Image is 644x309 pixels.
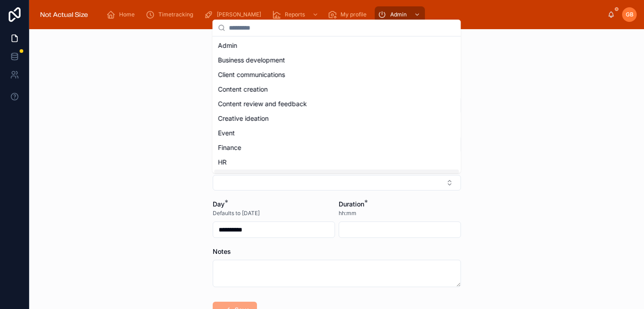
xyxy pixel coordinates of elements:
span: Defaults to [DATE] [213,210,260,217]
a: Home [104,6,141,23]
div: scrollable content [99,5,607,25]
span: Finance [218,143,241,152]
a: Admin [375,6,425,23]
span: Timetracking [158,11,193,18]
a: Reports [269,6,323,23]
span: Admin [218,41,237,50]
span: Duration [339,200,364,208]
span: Holiday [218,172,241,181]
span: Reports [285,11,305,18]
span: Client communications [218,70,285,79]
span: GB [626,11,634,18]
span: hh:mm [339,210,356,217]
a: My profile [325,6,373,23]
span: HR [218,158,227,167]
span: Admin [390,11,407,18]
span: Content review and feedback [218,99,307,108]
span: [PERSON_NAME] [217,11,261,18]
div: Suggestions [213,36,461,173]
span: Home [119,11,135,18]
img: App logo [37,7,92,22]
button: Select Button [213,175,461,191]
span: Day [213,200,225,208]
span: Content creation [218,85,268,94]
span: Creative ideation [218,114,269,123]
span: Event [218,129,235,138]
a: Timetracking [143,6,199,23]
span: Notes [213,247,231,255]
span: My profile [340,11,367,18]
span: Business development [218,56,285,65]
a: [PERSON_NAME] [201,6,267,23]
